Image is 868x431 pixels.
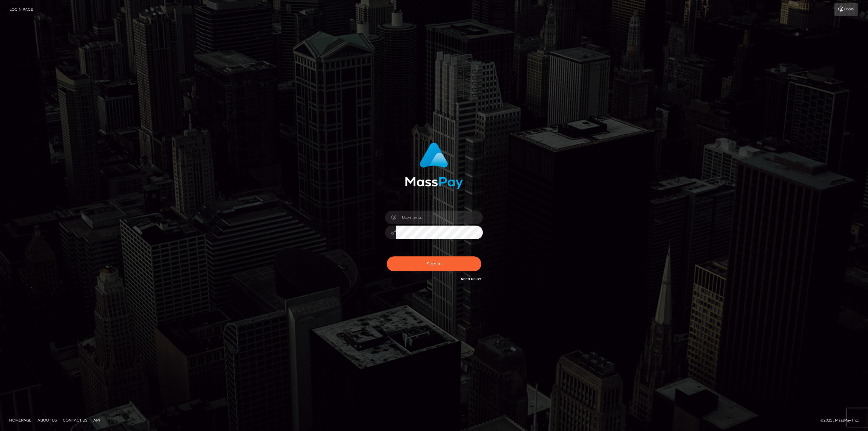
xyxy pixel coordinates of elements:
[7,415,34,425] a: Homepage
[461,277,481,281] a: Need Help?
[9,3,33,16] a: Login Page
[405,143,463,189] img: MassPay Login
[35,415,59,425] a: About Us
[396,211,483,224] input: Username...
[387,256,481,271] button: Sign in
[91,415,103,425] a: API
[820,417,863,424] div: © 2025 , MassPay Inc.
[834,3,858,16] a: Login
[60,415,90,425] a: Contact Us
